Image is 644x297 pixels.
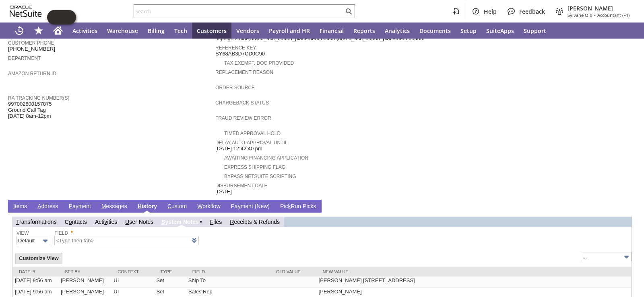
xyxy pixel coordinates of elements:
[17,236,50,245] input: Default
[269,27,310,35] span: Payroll and HR
[197,27,227,35] span: Customers
[35,203,60,211] a: Address
[519,23,551,39] a: Support
[125,219,153,225] a: User Notes
[161,219,165,225] span: S
[323,269,625,274] div: New Value
[67,203,93,211] a: Payment
[215,51,265,57] span: SY68AB3D7CD0C90
[161,219,199,225] a: System Notes
[167,203,171,209] span: C
[186,277,270,288] td: Ship To
[62,10,76,25] span: Oracle Guided Learning Widget. To move around, please hold and drag
[69,203,72,209] span: P
[13,203,15,209] span: I
[8,101,52,119] span: 997002800157875 Ground Call Tag [DATE] 8am-12pm
[47,10,76,25] iframe: Click here to launch Oracle Guided Learning Help Panel
[53,26,63,35] svg: Home
[224,155,308,161] a: Awaiting Financing Application
[215,183,268,188] a: Disbursement Date
[215,140,287,145] a: Delay Auto-Approval Until
[238,203,241,209] span: y
[111,277,154,288] td: UI
[99,203,129,211] a: Messages
[118,269,148,274] div: Context
[484,8,497,15] span: Help
[10,6,42,17] svg: logo
[104,219,107,225] span: v
[148,27,165,35] span: Billing
[215,188,232,195] span: [DATE]
[19,269,53,274] div: Date
[192,269,264,274] div: Field
[54,236,199,245] input: <Type then tab>
[197,203,202,209] span: W
[456,23,481,39] a: Setup
[48,23,68,39] a: Home
[568,4,630,12] span: [PERSON_NAME]
[385,27,410,35] span: Analytics
[353,27,375,35] span: Reports
[10,23,29,39] a: Recent Records
[594,12,596,18] span: -
[16,219,19,225] span: T
[230,219,234,225] span: R
[143,23,169,39] a: Billing
[13,277,59,288] td: [DATE] 9:56 am
[101,203,106,209] span: M
[72,27,97,35] span: Activities
[65,219,87,225] a: Contacts
[320,27,344,35] span: Financial
[224,174,296,179] a: Bypass NetSuite Scripting
[622,252,631,262] img: More Options
[37,203,41,209] span: A
[229,203,272,211] a: Payment (New)
[134,6,344,16] input: Search
[519,8,545,15] span: Feedback
[215,115,271,121] a: Fraud Review Error
[59,277,111,288] td: [PERSON_NAME]
[17,230,29,236] a: View
[215,70,273,75] a: Replacement reason
[524,27,546,35] span: Support
[224,131,281,136] a: Timed Approval Hold
[11,203,29,211] a: Items
[68,23,102,39] a: Activities
[8,40,54,46] a: Customer Phone
[16,219,57,225] a: Transformations
[107,27,138,35] span: Warehouse
[210,219,214,225] span: F
[460,27,477,35] span: Setup
[14,26,24,35] svg: Recent Records
[8,95,69,101] a: RA Tracking Number(s)
[54,230,68,236] a: Field
[317,277,631,288] td: [PERSON_NAME] [STREET_ADDRESS]
[621,201,631,211] a: Unrolled view on
[34,26,43,35] svg: Shortcuts
[597,12,630,18] span: Accountant (F1)
[8,46,55,52] span: [PHONE_NUMBER]
[215,145,262,152] span: [DATE] 12:42:40 pm
[174,27,187,35] span: Tech
[415,23,456,39] a: Documents
[102,23,143,39] a: Warehouse
[224,164,285,170] a: Express Shipping Flag
[264,23,315,39] a: Payroll and HR
[215,85,255,90] a: Order Source
[380,23,415,39] a: Analytics
[95,219,117,225] a: Activities
[8,55,41,61] a: Department
[215,100,269,106] a: Chargeback Status
[486,27,514,35] span: SuiteApps
[154,277,186,288] td: Set
[136,203,159,211] a: History
[69,219,72,225] span: o
[169,23,192,39] a: Tech
[29,23,48,39] div: Shortcuts
[160,269,180,274] div: Type
[481,23,519,39] a: SuiteApps
[236,27,259,35] span: Vendors
[278,203,318,211] a: PickRun Picks
[215,45,256,51] a: Reference Key
[344,6,353,16] svg: Search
